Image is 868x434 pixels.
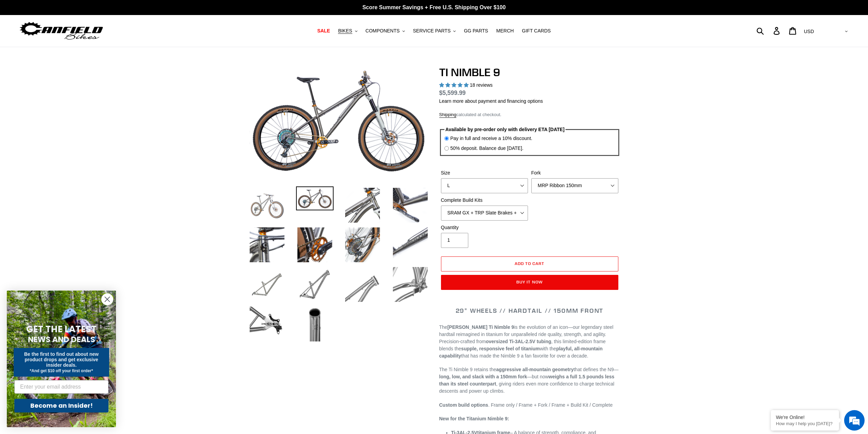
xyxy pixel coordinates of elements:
[439,89,466,96] span: $5,599.99
[344,186,381,224] img: Load image into Gallery viewer, TI NIMBLE 9
[338,28,352,34] span: BIKES
[439,112,457,118] a: Shipping
[464,28,488,34] span: GG PARTS
[248,186,286,224] img: Load image into Gallery viewer, TI NIMBLE 9
[248,226,286,264] img: Load image into Gallery viewer, TI NIMBLE 9
[362,26,408,36] button: COMPONENTS
[392,226,429,264] img: Load image into Gallery viewer, TI NIMBLE 9
[14,380,108,394] input: Enter your email address
[24,351,99,368] span: Be the first to find out about new product drops and get exclusive insider deals.
[439,324,620,360] p: The is the evolution of an icon—our legendary steel hardtail reimagined in titanium for unparalle...
[439,366,620,395] p: The Ti Nimble 9 retains the that defines the N9— —but now , giving riders even more confidence to...
[496,367,574,372] strong: aggressive all-mountain geometry
[450,145,524,152] label: 50% deposit. Balance due [DATE].
[496,28,514,34] span: MERCH
[413,28,451,34] span: SERVICE PARTS
[344,266,381,303] img: Load image into Gallery viewer, TI NIMBLE 9
[101,293,113,305] button: Close dialog
[439,66,620,79] h1: TI NIMBLE 9
[439,98,543,104] a: Learn more about payment and financing options
[296,186,334,210] img: Load image into Gallery viewer, TI NIMBLE 9
[444,126,565,133] legend: Available by pre-order only with delivery ETA [DATE]
[518,26,554,36] a: GIFT CARDS
[439,402,488,408] strong: Custom build options
[314,26,333,36] a: SALE
[493,26,517,36] a: MERCH
[470,82,492,88] span: 18 reviews
[410,26,459,36] button: SERVICE PARTS
[760,23,778,38] input: Search
[515,261,544,266] span: Add to cart
[441,197,528,204] label: Complete Build Kits
[441,275,618,290] button: Buy it now
[441,224,528,231] label: Quantity
[439,402,620,409] p: . Frame only / Frame + Fork / Frame + Build Kit / Complete
[439,82,470,88] span: 4.89 stars
[296,226,334,264] img: Load image into Gallery viewer, TI NIMBLE 9
[450,135,532,142] label: Pay in full and receive a 10% discount.
[26,323,97,335] span: GET THE LATEST
[447,324,514,330] strong: [PERSON_NAME] Ti Nimble 9
[439,374,615,387] strong: weighs a full 1.5 pounds less than its steel counterpart
[456,307,604,314] span: 29" WHEELS // HARDTAIL // 150MM FRONT
[522,28,551,34] span: GIFT CARDS
[531,169,618,177] label: Fork
[441,169,528,177] label: Size
[366,28,400,34] span: COMPONENTS
[344,226,381,264] img: Load image into Gallery viewer, TI NIMBLE 9
[30,368,93,373] span: *And get $10 off your first order*
[439,374,527,379] strong: long, low, and slack with a 150mm fork
[296,305,334,343] img: Load image into Gallery viewer, TI NIMBLE 9
[296,266,334,303] img: Load image into Gallery viewer, TI NIMBLE 9
[28,334,95,345] span: NEWS AND DEALS
[14,399,108,412] button: Become an Insider!
[335,26,361,36] button: BIKES
[439,111,620,118] div: calculated at checkout.
[392,266,429,303] img: Load image into Gallery viewer, TI NIMBLE 9
[441,256,618,271] button: Add to cart
[248,305,286,343] img: Load image into Gallery viewer, TI NIMBLE 9
[776,415,834,420] div: We're Online!
[19,20,104,42] img: Canfield Bikes
[317,28,330,34] span: SALE
[461,346,540,351] strong: supple, responsive feel of titanium
[392,186,429,224] img: Load image into Gallery viewer, TI NIMBLE 9
[460,26,491,36] a: GG PARTS
[776,421,834,426] p: How may I help you today?
[439,416,509,421] strong: New for the Titanium Nimble 9:
[248,266,286,303] img: Load image into Gallery viewer, TI NIMBLE 9
[486,339,551,344] strong: oversized Ti-3AL-2.5V tubing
